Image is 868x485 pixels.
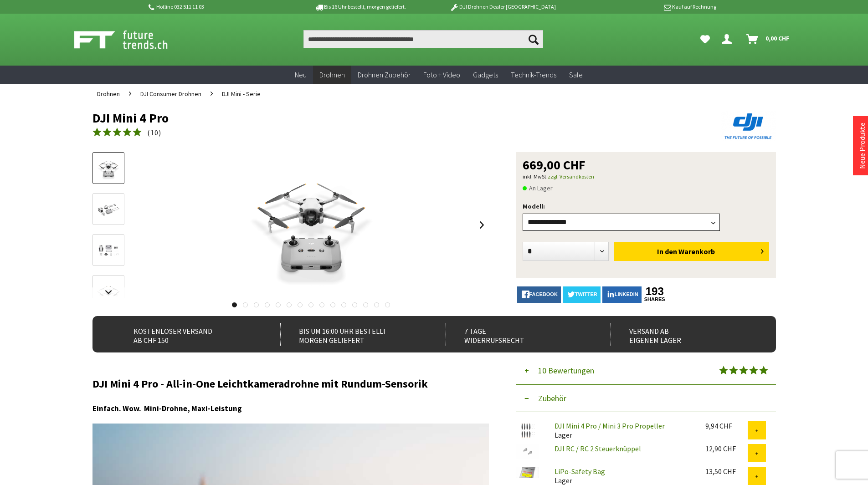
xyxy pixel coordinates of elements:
[147,128,161,137] span: ( )
[555,467,605,476] a: LiPo-Safety Bag
[446,323,591,346] div: 7 Tage Widerrufsrecht
[523,183,553,194] span: An Lager
[858,123,867,169] a: Neue Produkte
[222,90,261,98] span: DJI Mini - Serie
[743,30,794,48] a: Warenkorb
[147,1,289,12] p: Hotline 032 511 11 03
[303,30,543,48] input: Produkt, Marke, Kategorie, EAN, Artikelnummer…
[547,467,698,485] div: Lager
[516,357,776,385] button: 10 Bewertungen
[575,291,597,297] span: twitter
[569,70,583,79] span: Sale
[295,70,307,79] span: Neu
[74,28,188,51] img: Shop Futuretrends - zur Startseite wechseln
[140,90,201,98] span: DJI Consumer Drohnen
[358,70,411,79] span: Drohnen Zubehör
[92,403,489,414] h3: Einfach. Wow. Mini-Drohne, Maxi-Leistung
[705,421,748,430] div: 9,94 CHF
[563,286,601,303] a: twitter
[280,323,426,346] div: Bis um 16:00 Uhr bestellt Morgen geliefert
[95,155,122,182] img: Vorschau: DJI Mini 4 Pro
[615,291,638,297] span: LinkedIn
[417,66,467,84] a: Foto + Video
[313,66,351,84] a: Drohnen
[614,242,769,261] button: In den Warenkorb
[351,66,417,84] a: Drohnen Zubehör
[602,286,642,303] a: LinkedIn
[529,291,558,297] span: facebook
[523,201,770,212] p: Modell:
[657,247,677,256] span: In den
[765,31,790,46] span: 0,00 CHF
[547,421,698,439] div: Lager
[516,467,539,478] img: LiPo-Safety Bag
[136,84,206,104] a: DJI Consumer Drohnen
[524,30,543,48] button: Suchen
[611,323,756,346] div: Versand ab eigenem Lager
[288,66,313,84] a: Neu
[115,323,261,346] div: Kostenloser Versand ab CHF 150
[238,152,384,298] img: DJI Mini 4 Pro
[643,286,666,296] a: 193
[92,111,639,125] h1: DJI Mini 4 Pro
[696,30,714,48] a: Meine Favoriten
[678,247,715,256] span: Warenkorb
[97,90,120,98] span: Drohnen
[523,171,770,182] p: inkl. MwSt.
[319,70,345,79] span: Drohnen
[150,128,159,137] span: 10
[504,66,563,84] a: Technik-Trends
[92,127,161,138] a: (10)
[431,1,574,12] p: DJI Drohnen Dealer [GEOGRAPHIC_DATA]
[217,84,265,104] a: DJI Mini - Serie
[511,70,556,79] span: Technik-Trends
[721,111,776,141] img: DJI
[516,385,776,412] button: Zubehör
[517,286,561,303] a: facebook
[289,1,431,12] p: Bis 16 Uhr bestellt, morgen geliefert.
[516,421,539,439] img: DJI Mini 4 Pro / Mini 3 Pro Propeller
[467,66,504,84] a: Gadgets
[516,444,539,459] img: DJI RC / RC 2 Steuerknüppel
[92,84,124,104] a: Drohnen
[523,158,586,171] span: 669,00 CHF
[473,70,498,79] span: Gadgets
[555,444,641,453] a: DJI RC / RC 2 Steuerknüppel
[423,70,460,79] span: Foto + Video
[555,421,665,430] a: DJI Mini 4 Pro / Mini 3 Pro Propeller
[643,296,666,302] a: shares
[718,30,739,48] a: Dein Konto
[92,378,489,390] h2: DJI Mini 4 Pro - All-in-One Leichtkameradrohne mit Rundum-Sensorik
[705,467,748,476] div: 13,50 CHF
[574,1,716,12] p: Kauf auf Rechnung
[563,66,589,84] a: Sale
[548,173,594,180] a: zzgl. Versandkosten
[705,444,748,453] div: 12,90 CHF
